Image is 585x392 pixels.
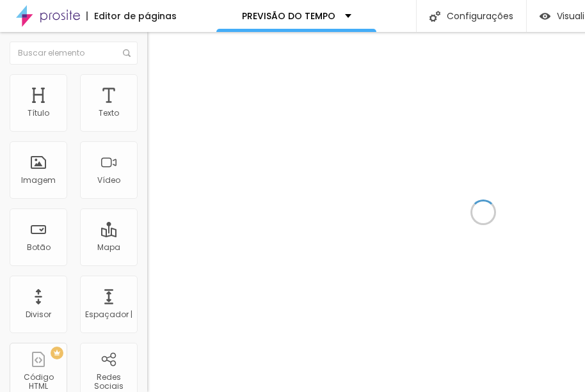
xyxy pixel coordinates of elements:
div: Mapa [97,243,120,252]
img: view-1.svg [540,11,550,22]
font: Configurações [447,12,513,20]
div: Editor de páginas [86,12,177,20]
img: Ícone [429,11,440,22]
div: Redes Sociais [83,373,134,391]
div: Título [28,109,49,118]
div: Divisor [26,310,51,319]
input: Buscar elemento [10,42,138,65]
div: Vídeo [97,176,120,185]
div: Botão [27,243,51,252]
div: Espaçador | [85,310,132,319]
div: Imagem [21,176,56,185]
div: Texto [99,109,119,118]
div: Código HTML [13,373,63,391]
p: PREVISÃO DO TEMPO [242,12,335,20]
img: Ícone [123,49,131,57]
